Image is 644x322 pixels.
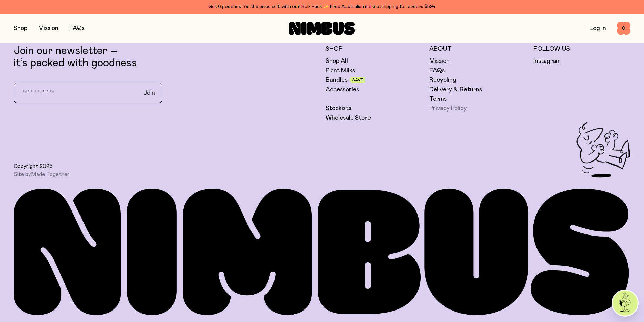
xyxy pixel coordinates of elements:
[617,22,630,35] button: 0
[69,25,85,31] a: FAQs
[429,76,456,84] a: Recycling
[326,45,423,53] h5: Shop
[326,104,351,113] a: Stockists
[589,25,606,31] a: Log In
[326,76,348,84] a: Bundles
[613,291,638,316] img: agent
[38,25,58,31] a: Mission
[14,171,70,178] span: Site by
[533,57,561,65] a: Instagram
[429,104,467,113] a: Privacy Policy
[352,78,363,82] span: Save
[143,89,155,97] span: Join
[138,86,161,100] button: Join
[14,3,630,11] div: Get 6 pouches for the price of 5 with our Bulk Pack ✨ Free Australian metro shipping for orders $59+
[326,85,359,94] a: Accessories
[326,114,371,122] a: Wholesale Store
[326,67,355,75] a: Plant Milks
[326,57,348,65] a: Shop All
[429,45,527,53] h5: About
[14,163,53,170] span: Copyright 2025
[533,45,631,53] h5: Follow Us
[429,57,450,65] a: Mission
[429,67,445,75] a: FAQs
[14,45,319,69] p: Join our newsletter – it’s packed with goodness
[429,85,482,94] a: Delivery & Returns
[429,95,447,103] a: Terms
[31,172,70,177] a: Made Together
